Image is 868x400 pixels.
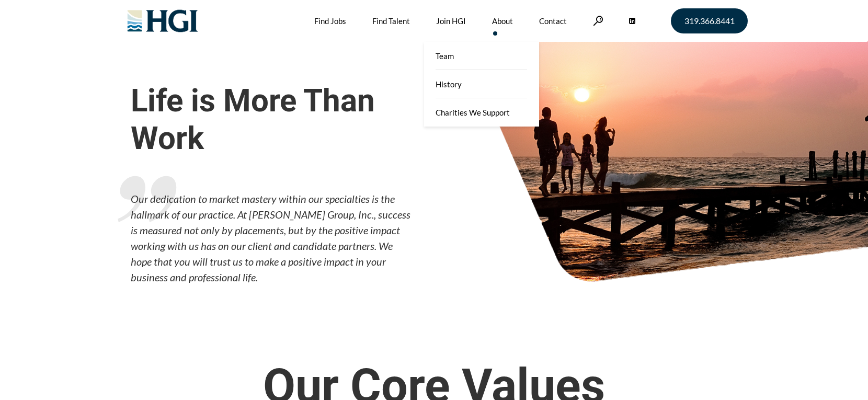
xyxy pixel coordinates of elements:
[424,98,539,127] a: Charities We Support
[684,17,735,25] span: 319.366.8441
[671,8,748,33] a: 319.366.8441
[131,191,413,285] p: Our dedication to market mastery within our specialties is the hallmark of our practice. At [PERS...
[424,70,539,98] a: History
[131,82,413,157] span: Life is More Than Work
[424,42,539,70] a: Team
[593,16,603,26] a: Search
